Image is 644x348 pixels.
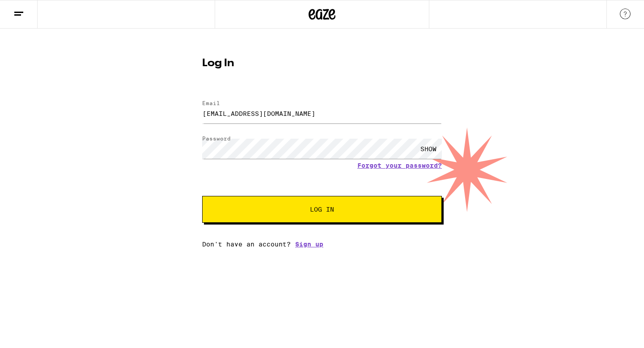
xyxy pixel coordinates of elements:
a: Forgot your password? [357,162,442,169]
span: Log In [310,206,334,212]
input: Email [202,103,442,123]
label: Password [202,136,231,141]
label: Email [202,100,220,106]
div: SHOW [415,139,442,159]
button: Log In [202,196,442,223]
div: Don't have an account? [202,241,442,248]
a: Sign up [295,241,323,248]
h1: Log In [202,58,442,69]
span: Hi. Need any help? [5,6,64,13]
